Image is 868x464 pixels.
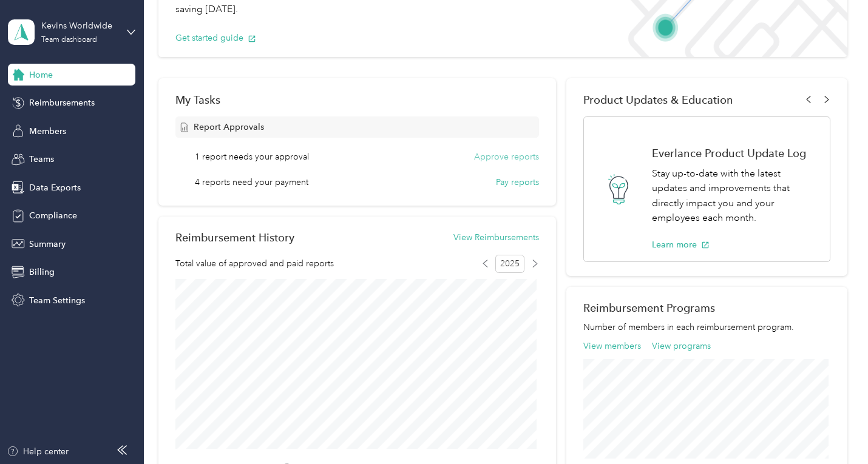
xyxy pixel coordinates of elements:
span: 1 report needs your approval [195,150,309,163]
span: Home [29,69,53,81]
span: Summary [29,238,66,250]
span: Product Updates & Education [583,93,733,106]
button: Pay reports [496,176,539,189]
p: Stay up-to-date with the latest updates and improvements that directly impact you and your employ... [652,166,816,226]
span: Team Settings [29,294,85,307]
button: View members [583,340,641,352]
h2: Reimbursement History [175,231,294,244]
span: Members [29,125,66,138]
span: 4 reports need your payment [195,176,308,189]
span: Compliance [29,209,77,222]
span: Billing [29,266,55,278]
button: Learn more [652,238,710,251]
span: Reimbursements [29,96,95,109]
p: Number of members in each reimbursement program. [583,321,830,334]
button: Help center [7,445,69,458]
button: Approve reports [474,150,539,163]
span: Teams [29,153,54,166]
span: Total value of approved and paid reports [175,257,334,270]
span: Report Approvals [194,121,264,133]
span: 2025 [495,255,524,273]
button: View Reimbursements [453,231,539,244]
div: Team dashboard [41,36,97,44]
div: Kevins Worldwide [41,19,117,32]
button: View programs [652,340,711,352]
h2: Reimbursement Programs [583,301,830,314]
button: Get started guide [175,32,256,44]
div: My Tasks [175,93,538,106]
span: Data Exports [29,181,81,194]
iframe: Everlance-gr Chat Button Frame [800,396,868,464]
h1: Everlance Product Update Log [652,147,816,160]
